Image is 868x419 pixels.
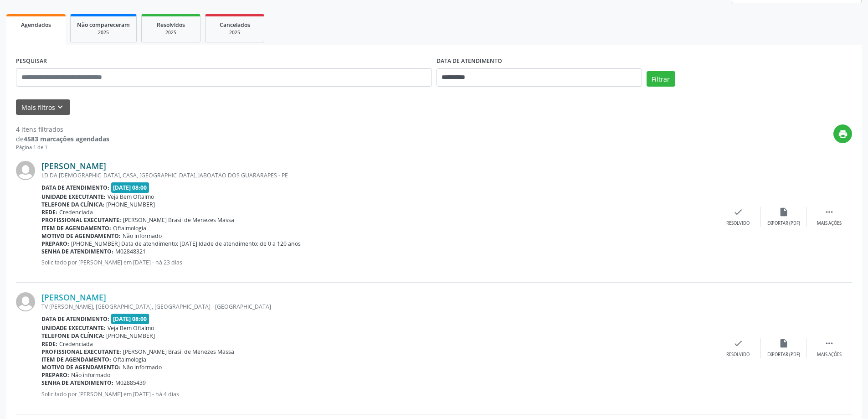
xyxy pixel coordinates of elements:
div: 2025 [148,29,194,36]
i: check [733,338,743,348]
i: insert_drive_file [779,207,789,217]
span: Oftalmologia [113,224,146,232]
span: [DATE] 08:00 [111,182,149,193]
div: Resolvido [726,220,750,227]
b: Rede: [41,340,57,348]
label: PESQUISAR [16,54,47,68]
b: Rede: [41,208,57,216]
span: [PHONE_NUMBER] Data de atendimento: [DATE] Idade de atendimento: de 0 a 120 anos [71,240,301,248]
i: print [838,129,848,139]
span: [PHONE_NUMBER] [106,332,155,340]
b: Data de atendimento: [41,184,109,191]
span: [DATE] 08:00 [111,314,149,324]
span: Cancelados [220,21,250,29]
img: img [16,292,35,311]
div: LD DA [DEMOGRAPHIC_DATA], CASA, [GEOGRAPHIC_DATA], JABOATAO DOS GUARARAPES - PE [41,171,715,179]
a: [PERSON_NAME] [41,161,106,171]
b: Telefone da clínica: [41,201,104,208]
div: TV [PERSON_NAME], [GEOGRAPHIC_DATA], [GEOGRAPHIC_DATA] - [GEOGRAPHIC_DATA] [41,303,715,310]
i: check [733,207,743,217]
label: DATA DE ATENDIMENTO [437,54,502,68]
b: Preparo: [41,240,69,248]
button: print [833,124,852,143]
span: Veja Bem Oftalmo [108,193,154,201]
span: Credenciada [59,208,93,216]
span: [PERSON_NAME] Brasil de Menezes Massa [123,348,234,356]
div: Mais ações [817,352,842,358]
span: Não informado [123,363,162,371]
div: Exportar (PDF) [767,220,800,227]
b: Motivo de agendamento: [41,363,121,371]
p: Solicitado por [PERSON_NAME] em [DATE] - há 4 dias [41,390,715,398]
b: Profissional executante: [41,348,121,356]
span: M02848321 [115,248,146,255]
i: insert_drive_file [779,338,789,348]
div: Exportar (PDF) [767,352,800,358]
b: Preparo: [41,371,69,379]
div: 2025 [212,29,257,36]
span: [PHONE_NUMBER] [106,201,155,208]
img: img [16,161,35,180]
b: Telefone da clínica: [41,332,104,340]
span: [PERSON_NAME] Brasil de Menezes Massa [123,216,234,224]
button: Filtrar [647,71,675,87]
b: Item de agendamento: [41,356,111,363]
span: Não informado [71,371,110,379]
span: Veja Bem Oftalmo [108,324,154,332]
div: Resolvido [726,352,750,358]
a: [PERSON_NAME] [41,292,106,302]
b: Data de atendimento: [41,315,109,323]
div: Mais ações [817,220,842,227]
div: 2025 [77,29,130,36]
b: Senha de atendimento: [41,248,113,255]
span: Resolvidos [157,21,185,29]
b: Item de agendamento: [41,224,111,232]
b: Senha de atendimento: [41,379,113,387]
span: Credenciada [59,340,93,348]
b: Unidade executante: [41,193,106,201]
i:  [824,207,834,217]
strong: 4583 marcações agendadas [24,134,109,143]
b: Unidade executante: [41,324,106,332]
span: M02885439 [115,379,146,387]
span: Não informado [123,232,162,240]
i: keyboard_arrow_down [55,102,65,112]
div: de [16,134,109,144]
i:  [824,338,834,348]
p: Solicitado por [PERSON_NAME] em [DATE] - há 23 dias [41,259,715,266]
div: Página 1 de 1 [16,144,109,151]
span: Agendados [21,21,51,29]
button: Mais filtroskeyboard_arrow_down [16,99,70,115]
span: Oftalmologia [113,356,146,363]
span: Não compareceram [77,21,130,29]
b: Motivo de agendamento: [41,232,121,240]
div: 4 itens filtrados [16,124,109,134]
b: Profissional executante: [41,216,121,224]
